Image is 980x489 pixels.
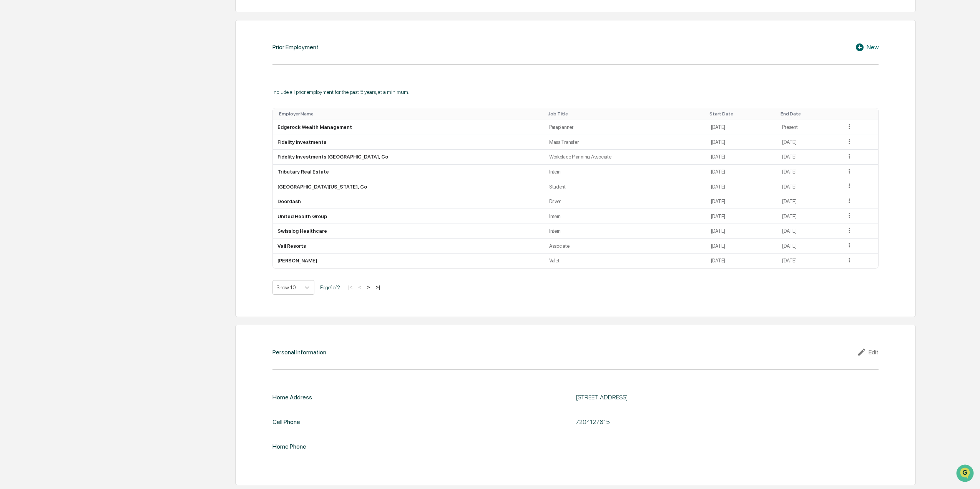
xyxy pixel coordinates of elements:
td: [DATE] [777,150,841,165]
td: Driver [545,194,706,209]
td: [DATE] [706,179,778,194]
div: Toggle SortBy [847,111,875,117]
div: Toggle SortBy [781,111,838,117]
div: New [855,43,879,52]
td: Doordash [273,194,545,209]
td: Fidelity Investments [GEOGRAPHIC_DATA], Co [273,150,545,165]
td: Edgerock Wealth Management [273,120,545,135]
td: Student [545,179,706,194]
td: [DATE] [706,120,778,135]
td: Vail Resorts [273,239,545,254]
td: [DATE] [777,194,841,209]
td: [GEOGRAPHIC_DATA][US_STATE], Co [273,179,545,194]
div: Toggle SortBy [548,111,703,117]
button: > [365,284,372,290]
td: Intern [545,165,706,180]
span: Attestations [63,97,95,105]
div: Home Address [272,394,312,401]
td: [DATE] [777,179,841,194]
button: < [356,284,364,290]
div: 7204127615 [576,418,768,426]
span: Preclearance [15,97,50,105]
button: |< [346,284,355,290]
td: [DATE] [706,209,778,224]
div: Toggle SortBy [709,111,775,117]
td: [DATE] [706,150,778,165]
div: Edit [857,347,879,357]
td: United Health Group [273,209,545,224]
td: Valet [545,254,706,268]
button: >| [374,284,382,290]
span: Pylon [76,130,93,136]
td: Swisslog Healthcare [273,224,545,239]
td: [DATE] [706,165,778,180]
div: 🖐️ [8,98,14,104]
a: 🗄️Attestations [53,94,98,108]
td: Fidelity Investments [273,135,545,150]
td: Tributary Real Estate [273,165,545,180]
span: Data Lookup [15,112,48,119]
a: Powered byPylon [54,130,93,136]
p: How can we help? [8,16,140,28]
span: Page 1 of 2 [320,284,340,290]
a: 🔎Data Lookup [5,108,51,122]
td: [DATE] [777,224,841,239]
td: Intern [545,209,706,224]
div: Cell Phone [272,413,300,431]
td: [DATE] [777,165,841,180]
div: Personal Information [272,349,326,356]
div: Toggle SortBy [279,111,541,117]
td: Workplace Planning Associate [545,150,706,165]
td: [PERSON_NAME] [273,254,545,268]
td: Intern [545,224,706,239]
div: We're available if you need us! [26,67,97,73]
img: 1746055101610-c473b297-6a78-478c-a979-82029cc54cd1 [8,59,22,73]
td: [DATE] [777,209,841,224]
td: [DATE] [777,254,841,268]
td: [DATE] [706,194,778,209]
td: [DATE] [777,239,841,254]
td: [DATE] [706,254,778,268]
td: Paraplanner [545,120,706,135]
td: Present [777,120,841,135]
a: 🖐️Preclearance [5,94,53,108]
td: [DATE] [706,135,778,150]
td: Mass Transfer [545,135,706,150]
div: Home Phone [272,443,306,450]
div: [STREET_ADDRESS] [576,394,768,401]
td: [DATE] [706,224,778,239]
div: 🔎 [8,112,14,118]
div: Prior Employment [272,43,319,51]
td: [DATE] [777,135,841,150]
div: Include all prior employment for the past 5 years, at a minimum. [272,89,879,95]
td: Associate [545,239,706,254]
td: [DATE] [706,239,778,254]
div: 🗄️ [56,98,62,104]
iframe: Open customer support [955,464,976,484]
button: Start new chat [131,61,140,70]
div: Start new chat [26,59,126,67]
